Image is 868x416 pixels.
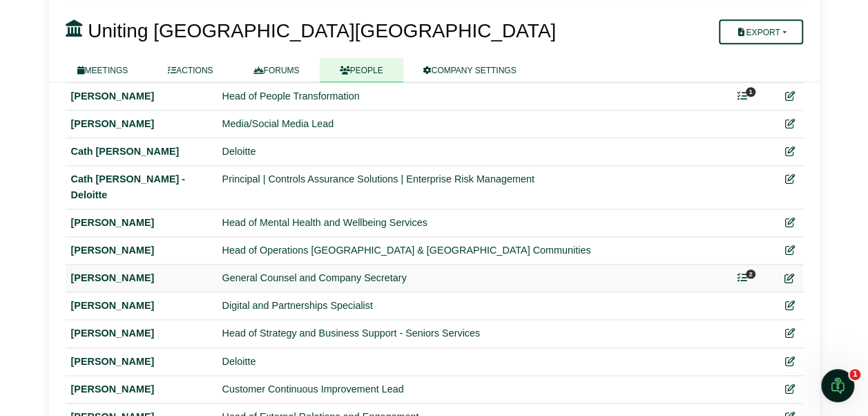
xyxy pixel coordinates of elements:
span: 1 [746,87,755,96]
div: Head of Strategy and Business Support - Seniors Services [222,325,721,341]
div: Edit [782,243,798,258]
a: PEOPLE [320,58,403,82]
div: Edit [782,354,798,370]
div: Edit [782,88,798,104]
div: [PERSON_NAME] [71,88,211,104]
iframe: Intercom live chat [821,369,854,402]
div: [PERSON_NAME] [71,243,211,258]
div: [PERSON_NAME] [71,325,211,341]
div: Deloitte [222,144,721,160]
span: 1 [849,369,860,380]
a: FORUMS [233,58,320,82]
div: Digital and Partnerships Specialist [222,298,721,314]
div: Edit [782,116,798,132]
span: Uniting [GEOGRAPHIC_DATA][GEOGRAPHIC_DATA] [88,20,556,41]
div: [PERSON_NAME] [71,270,211,286]
div: [PERSON_NAME] [71,215,211,231]
div: [PERSON_NAME] [71,116,211,132]
div: [PERSON_NAME] [71,381,211,397]
button: Export [719,19,802,44]
div: Cath [PERSON_NAME] [71,144,211,160]
span: 2 [746,270,755,278]
div: Edit [782,215,798,231]
div: Edit [782,298,798,314]
div: Edit [782,381,798,397]
div: Principal | Controls Assurance Solutions | Enterprise Risk Management [222,171,721,187]
div: General Counsel and Company Secretary [222,270,721,286]
div: Media/Social Media Lead [222,116,721,132]
div: Edit [782,171,798,187]
div: Customer Continuous Improvement Lead [222,381,721,397]
div: [PERSON_NAME] [71,354,211,370]
div: Cath [PERSON_NAME] - Deloitte [71,171,211,203]
div: Edit [782,325,798,341]
div: Head of Mental Health and Wellbeing Services [222,215,721,231]
a: 1 [737,91,747,102]
div: Deloitte [222,354,721,370]
a: 2 [737,272,747,283]
div: [PERSON_NAME] [71,298,211,314]
div: Edit [782,270,798,286]
div: Head of People Transformation [222,88,721,104]
a: COMPANY SETTINGS [403,58,537,82]
div: Edit [782,144,798,160]
a: ACTIONS [148,58,233,82]
div: Head of Operations [GEOGRAPHIC_DATA] & [GEOGRAPHIC_DATA] Communities [222,243,721,258]
a: MEETINGS [57,58,148,82]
